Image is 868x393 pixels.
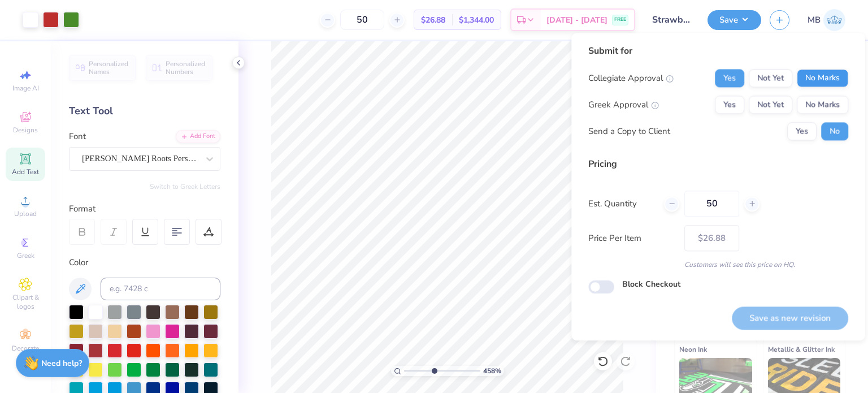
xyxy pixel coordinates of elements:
div: Format [69,202,222,215]
button: No Marks [797,69,848,87]
span: Image AI [12,84,39,93]
label: Font [69,130,86,143]
span: Add Text [12,167,39,176]
span: Metallic & Glitter Ink [768,343,835,355]
button: Not Yet [749,96,792,114]
button: No Marks [797,96,848,114]
input: Untitled Design [644,8,699,31]
button: No [821,122,848,140]
div: Add Font [176,130,220,143]
label: Block Checkout [622,278,680,290]
span: [DATE] - [DATE] [546,14,607,26]
button: Save [708,10,761,30]
div: Text Tool [69,103,220,119]
div: Color [69,256,220,269]
button: Switch to Greek Letters [150,182,220,191]
span: Decorate [12,344,39,353]
button: Yes [715,96,744,114]
input: e.g. 7428 c [101,278,220,300]
button: Yes [715,69,744,87]
span: 458 % [483,366,501,376]
span: Personalized Names [89,60,129,76]
input: – – [684,191,739,217]
button: Not Yet [749,69,792,87]
span: $26.88 [421,14,445,26]
div: Submit for [588,44,848,58]
label: Price Per Item [588,232,676,245]
div: Greek Approval [588,98,659,111]
span: FREE [614,16,626,24]
strong: Need help? [41,358,82,369]
span: Upload [14,209,37,218]
span: Clipart & logos [6,293,45,311]
span: Greek [17,251,34,260]
div: Customers will see this price on HQ. [588,260,848,270]
label: Est. Quantity [588,197,656,210]
span: Personalized Numbers [166,60,206,76]
a: MB [808,9,845,31]
span: Designs [13,126,38,135]
div: Send a Copy to Client [588,125,670,138]
span: Neon Ink [679,343,707,355]
div: Collegiate Approval [588,72,674,84]
div: Pricing [588,157,848,171]
button: Yes [787,122,817,140]
span: $1,344.00 [459,14,494,26]
img: Marianne Bagtang [823,9,845,31]
input: – – [340,10,384,30]
span: MB [808,14,821,27]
